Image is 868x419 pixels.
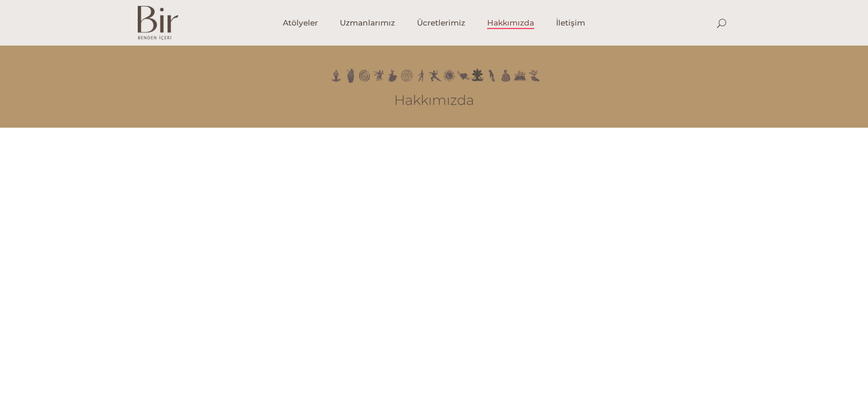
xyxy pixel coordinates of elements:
[417,18,465,28] span: Ücretlerimiz
[165,92,703,109] h3: Hakkımızda
[340,18,395,28] span: Uzmanlarımız
[556,18,585,28] span: İletişim
[283,18,318,28] span: Atölyeler
[487,18,534,28] span: Hakkımızda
